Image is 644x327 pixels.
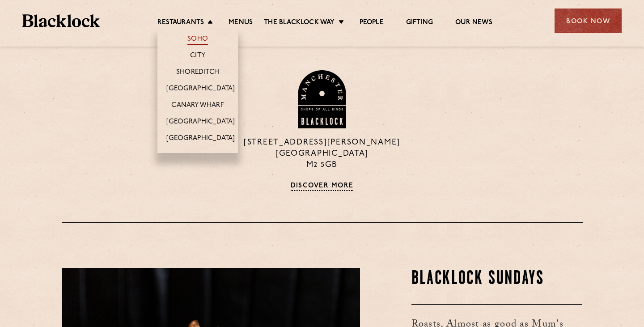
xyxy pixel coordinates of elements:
[240,137,404,171] p: [STREET_ADDRESS][PERSON_NAME] [GEOGRAPHIC_DATA] M2 5GB
[411,268,583,290] h2: Blacklock Sundays
[157,18,204,28] a: Restaurants
[166,134,235,144] a: [GEOGRAPHIC_DATA]
[229,18,253,28] a: Menus
[297,70,347,128] img: BL_Manchester_Logo-bleed.png
[166,118,235,127] a: [GEOGRAPHIC_DATA]
[187,35,208,45] a: Soho
[360,18,384,28] a: People
[264,18,335,28] a: The Blacklock Way
[190,51,205,61] a: City
[555,8,622,33] div: Book Now
[406,18,433,28] a: Gifting
[171,101,224,111] a: Canary Wharf
[291,182,354,191] a: Discover More
[176,68,219,78] a: Shoreditch
[455,18,492,28] a: Our News
[22,14,100,27] img: BL_Textured_Logo-footer-cropped.svg
[166,85,235,94] a: [GEOGRAPHIC_DATA]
